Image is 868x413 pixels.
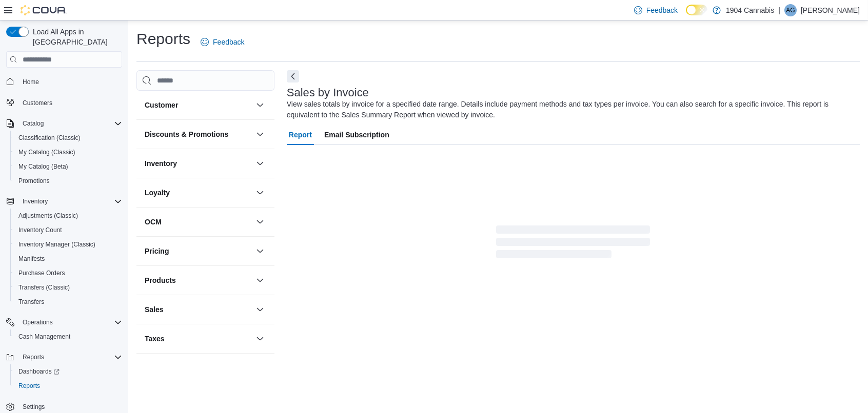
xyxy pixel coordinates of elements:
span: Transfers (Classic) [18,283,70,292]
h3: Products [145,275,176,285]
a: My Catalog (Beta) [14,160,72,173]
span: Inventory Count [18,226,62,234]
span: Purchase Orders [14,267,122,279]
span: Cash Management [14,331,122,343]
span: Transfers (Classic) [14,281,122,294]
h3: Taxes [145,334,165,344]
button: Promotions [10,174,126,188]
span: Dark Mode [686,15,686,16]
h3: Sales [145,304,164,315]
button: Customer [254,99,266,111]
a: Dashboards [10,364,126,379]
input: Dark Mode [686,5,707,15]
button: My Catalog (Beta) [10,159,126,174]
button: Pricing [145,246,252,256]
span: Transfers [14,296,122,308]
div: Amy Goemaat [784,4,797,16]
button: Loyalty [254,187,266,199]
span: Home [18,75,122,88]
a: Dashboards [14,365,64,378]
button: Transfers (Classic) [10,280,126,295]
span: Manifests [18,255,45,263]
button: Taxes [254,333,266,345]
span: My Catalog (Beta) [18,162,68,171]
h3: Customer [145,100,178,110]
img: Cova [21,5,67,15]
button: Reports [10,379,126,393]
span: My Catalog (Beta) [14,160,122,173]
a: Classification (Classic) [14,132,85,144]
button: Reports [18,351,48,363]
button: Products [145,275,252,285]
button: Operations [18,316,57,328]
a: Transfers (Classic) [14,281,74,294]
span: Reports [18,351,122,363]
button: Customer [145,100,252,110]
button: Inventory Count [10,223,126,237]
button: Sales [145,304,252,315]
button: Discounts & Promotions [145,129,252,139]
button: Home [2,74,126,89]
span: Promotions [14,175,122,187]
span: Operations [18,316,122,328]
span: Cash Management [18,333,70,341]
h3: Inventory [145,158,177,169]
button: Sales [254,303,266,316]
a: Inventory Count [14,224,66,236]
a: Feedback [196,32,248,52]
button: My Catalog (Classic) [10,145,126,159]
span: Feedback [646,5,678,15]
span: Adjustments (Classic) [18,212,78,220]
a: My Catalog (Classic) [14,146,80,158]
button: Classification (Classic) [10,131,126,145]
p: 1904 Cannabis [726,4,774,16]
a: Transfers [14,296,48,308]
h3: Pricing [145,246,169,256]
span: My Catalog (Classic) [14,146,122,158]
a: Manifests [14,253,49,265]
button: Products [254,274,266,286]
button: Inventory [254,157,266,170]
span: Manifests [14,253,122,265]
span: Reports [23,353,44,361]
span: Transfers [18,298,44,306]
button: Inventory Manager (Classic) [10,237,126,252]
button: Inventory [2,194,126,209]
div: View sales totals by invoice for a specified date range. Details include payment methods and tax ... [287,99,855,120]
h3: OCM [145,217,162,227]
button: Discounts & Promotions [254,128,266,140]
span: Dashboards [18,367,60,376]
a: Cash Management [14,331,74,343]
span: Load All Apps in [GEOGRAPHIC_DATA] [29,27,122,47]
button: Catalog [2,116,126,131]
a: Customers [18,97,56,109]
button: OCM [145,217,252,227]
button: Manifests [10,252,126,266]
a: Purchase Orders [14,267,69,279]
button: Catalog [18,117,48,130]
span: Adjustments (Classic) [14,210,122,222]
a: Home [18,76,43,88]
button: Pricing [254,245,266,257]
a: Adjustments (Classic) [14,210,82,222]
span: Inventory [18,195,122,208]
button: Inventory [145,158,252,169]
button: Customers [2,95,126,110]
span: Operations [23,318,53,326]
a: Promotions [14,175,54,187]
h1: Reports [136,29,190,49]
span: Settings [18,400,122,413]
p: [PERSON_NAME] [801,4,860,16]
a: Inventory Manager (Classic) [14,238,100,251]
button: Inventory [18,195,52,208]
span: Catalog [18,117,122,130]
h3: Discounts & Promotions [145,129,228,139]
span: My Catalog (Classic) [18,148,75,156]
button: Reports [2,350,126,364]
span: Email Subscription [324,125,389,145]
span: Customers [18,96,122,109]
span: Report [289,125,312,145]
span: Reports [18,382,40,390]
span: Settings [23,403,45,411]
span: Catalog [23,119,44,128]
